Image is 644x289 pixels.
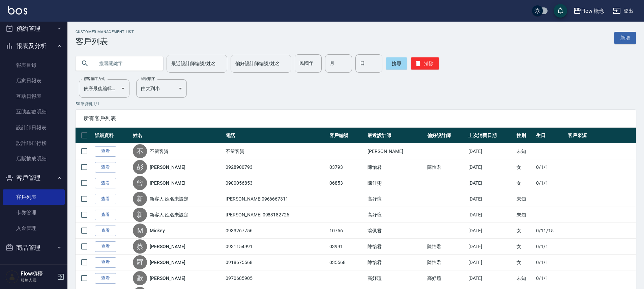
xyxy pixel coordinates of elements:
[366,128,426,143] th: 最近設計師
[467,159,515,175] td: [DATE]
[614,32,636,44] a: 新增
[3,104,65,120] a: 互助點數明細
[95,162,116,173] a: 查看
[150,227,165,234] a: Mickey
[95,194,116,204] a: 查看
[3,135,65,151] a: 設計師排行榜
[133,239,147,254] div: 蔡
[534,223,566,239] td: 0/11/15
[3,37,65,55] button: 報表及分析
[95,146,116,157] a: 查看
[150,195,188,202] a: 新客人 姓名未設定
[93,128,131,143] th: 詳細資料
[224,207,328,223] td: [PERSON_NAME] 0983182726
[150,148,169,155] a: 不留客資
[224,159,328,175] td: 0928900793
[328,223,365,239] td: 10756
[467,128,515,143] th: 上次消費日期
[534,255,566,270] td: 0/1/1
[79,79,129,98] div: 依序最後編輯時間
[467,239,515,255] td: [DATE]
[328,128,365,143] th: 客戶編號
[467,255,515,270] td: [DATE]
[366,255,426,270] td: 陳怡君
[411,57,439,70] button: 清除
[366,207,426,223] td: 高妤瑄
[515,143,534,159] td: 未知
[5,270,19,284] img: Person
[95,273,116,284] a: 查看
[8,6,27,15] img: Logo
[3,88,65,104] a: 互助日報表
[610,5,636,17] button: 登出
[133,208,147,222] div: 新
[133,271,147,285] div: 歐
[366,143,426,159] td: [PERSON_NAME]
[84,115,628,122] span: 所有客戶列表
[76,37,134,46] h3: 客戶列表
[224,239,328,255] td: 0931154991
[76,101,636,107] p: 50 筆資料, 1 / 1
[150,180,185,186] a: [PERSON_NAME]
[515,207,534,223] td: 未知
[426,255,467,270] td: 陳怡君
[150,243,185,250] a: [PERSON_NAME]
[224,223,328,239] td: 0933267756
[534,128,566,143] th: 生日
[150,275,185,282] a: [PERSON_NAME]
[3,169,65,187] button: 客戶管理
[21,270,55,277] h5: Flow櫃檯
[150,259,185,266] a: [PERSON_NAME]
[3,220,65,236] a: 入金管理
[328,239,365,255] td: 03991
[515,159,534,175] td: 女
[3,120,65,135] a: 設計師日報表
[95,226,116,236] a: 查看
[328,175,365,191] td: 06853
[534,270,566,286] td: 0/1/1
[3,205,65,220] a: 卡券管理
[141,76,155,81] label: 呈現順序
[467,270,515,286] td: [DATE]
[3,57,65,73] a: 報表目錄
[534,239,566,255] td: 0/1/1
[136,79,187,98] div: 由大到小
[366,239,426,255] td: 陳怡君
[150,211,188,218] a: 新客人 姓名未設定
[515,128,534,143] th: 性別
[95,210,116,220] a: 查看
[554,4,567,18] button: save
[515,270,534,286] td: 未知
[515,175,534,191] td: 女
[426,270,467,286] td: 高妤瑄
[95,178,116,188] a: 查看
[3,73,65,88] a: 店家日報表
[366,223,426,239] td: 翁佩君
[534,159,566,175] td: 0/1/1
[133,176,147,190] div: 曾
[534,175,566,191] td: 0/1/1
[76,30,134,34] h2: Customer Management List
[515,223,534,239] td: 女
[94,54,158,73] input: 搜尋關鍵字
[150,164,185,170] a: [PERSON_NAME]
[426,128,467,143] th: 偏好設計師
[133,144,147,158] div: 不
[133,255,147,269] div: 羅
[366,175,426,191] td: 陳佳雯
[426,159,467,175] td: 陳怡君
[95,257,116,268] a: 查看
[426,239,467,255] td: 陳怡君
[224,128,328,143] th: 電話
[515,239,534,255] td: 女
[224,143,328,159] td: 不留客資
[133,192,147,206] div: 新
[3,151,65,166] a: 店販抽成明細
[224,191,328,207] td: [PERSON_NAME]0966667311
[3,20,65,37] button: 預約管理
[467,143,515,159] td: [DATE]
[133,224,147,238] div: M
[467,175,515,191] td: [DATE]
[328,159,365,175] td: 03793
[133,160,147,174] div: 彭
